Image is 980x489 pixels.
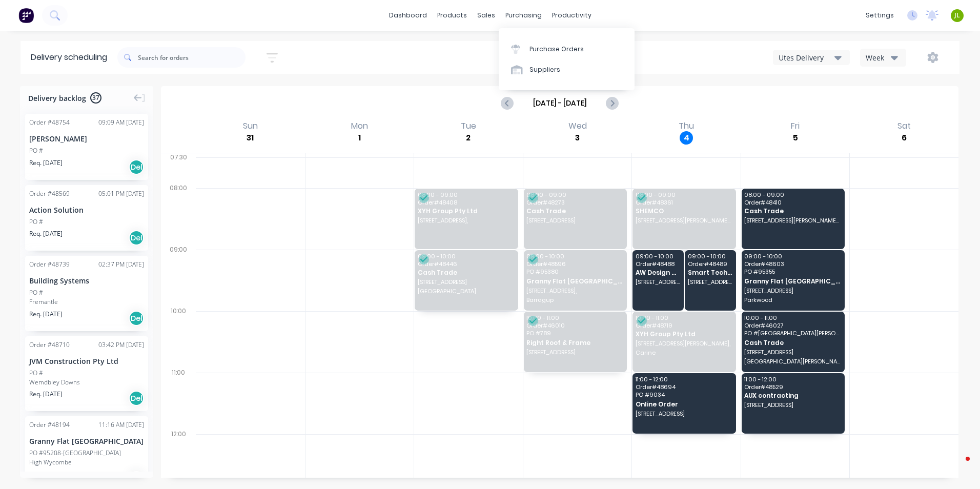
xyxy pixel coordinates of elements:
span: PO # 95380 [526,269,623,275]
span: Granny Flat [GEOGRAPHIC_DATA] [744,278,841,284]
div: Action Solution [29,205,144,215]
div: 10:00 [161,305,196,366]
div: Order # 48739 [29,260,70,269]
div: settings [861,8,899,23]
span: 08:00 - 09:00 [744,192,841,198]
span: AW Design & Build [636,269,681,276]
div: 11:16 AM [DATE] [98,420,144,430]
div: Del [129,230,144,246]
div: Week [866,52,895,63]
span: Carine [636,350,732,356]
a: dashboard [384,8,432,23]
span: [STREET_ADDRESS][PERSON_NAME] [636,279,681,285]
div: PO # [29,217,43,227]
span: Order # 48446 [418,261,514,267]
span: XYH Group Pty Ltd [636,331,732,337]
div: 09:00 [161,243,196,305]
div: Wed [565,121,590,131]
div: purchasing [500,8,547,23]
span: [STREET_ADDRESS] [744,349,841,355]
span: 10:00 - 11:00 [636,315,732,321]
div: Thu [676,121,697,131]
span: Req. [DATE] [29,229,63,238]
span: PO # [GEOGRAPHIC_DATA][PERSON_NAME] [744,330,841,336]
span: [STREET_ADDRESS][PERSON_NAME] [688,279,733,285]
div: productivity [547,8,597,23]
span: [STREET_ADDRESS], [526,288,623,294]
span: Req. [DATE] [29,310,63,319]
span: Cash Trade [744,339,841,346]
span: 09:00 - 10:00 [526,253,623,259]
span: Req. [DATE] [29,470,63,479]
span: [STREET_ADDRESS][PERSON_NAME][PERSON_NAME] [636,217,732,223]
div: Suppliers [529,65,560,74]
div: PO # [29,146,43,155]
div: Sun [240,121,261,131]
div: 05:01 PM [DATE] [98,189,144,198]
span: [STREET_ADDRESS] [744,402,841,408]
span: Order # 48410 [744,199,841,206]
span: [STREET_ADDRESS], [418,217,514,223]
span: Req. [DATE] [29,158,63,168]
div: 1 [353,131,366,145]
div: [PERSON_NAME] [29,133,144,144]
img: Factory [18,8,34,23]
span: [STREET_ADDRESS] [636,411,732,417]
div: 3 [571,131,584,145]
div: 2 [462,131,475,145]
span: 09:00 - 10:00 [688,253,733,259]
div: 09:09 AM [DATE] [98,118,144,127]
span: Barragup [526,297,623,303]
span: 11:00 - 12:00 [636,376,732,382]
span: JL [954,11,960,20]
div: 6 [897,131,911,145]
div: Del [129,159,144,175]
span: [GEOGRAPHIC_DATA] [418,288,514,294]
span: Right Roof & Frame [526,339,623,346]
span: Order # 48603 [744,261,841,267]
span: 11:00 - 12:00 [744,376,841,382]
div: PO #95208-[GEOGRAPHIC_DATA] [29,449,121,458]
span: PO # 789 [526,330,623,336]
div: Building Systems [29,275,144,286]
span: Order # 46027 [744,322,841,329]
div: Granny Flat [GEOGRAPHIC_DATA] [29,436,144,446]
div: Purchase Orders [529,45,584,54]
span: PO # 9034 [636,392,732,398]
div: sales [472,8,500,23]
div: 31 [243,131,257,145]
span: Cash Trade [418,269,514,276]
div: 11:00 [161,366,196,428]
div: 02:37 PM [DATE] [98,260,144,269]
span: [GEOGRAPHIC_DATA][PERSON_NAME] [744,358,841,364]
span: [STREET_ADDRESS][PERSON_NAME], [636,340,732,347]
span: Cash Trade [526,208,623,214]
span: Order # 48694 [636,384,732,390]
div: Tue [458,121,479,131]
span: Order # 48408 [418,199,514,206]
span: Cash Trade [744,208,841,214]
span: Smart Techome [688,269,733,276]
span: Order # 48529 [744,384,841,390]
button: Week [860,49,906,67]
span: Order # 48489 [688,261,733,267]
button: Utes Delivery [773,50,850,65]
span: 10:00 - 11:00 [526,315,623,321]
div: Fremantle [29,297,144,307]
div: Del [129,471,144,486]
span: Req. [DATE] [29,390,63,399]
span: Order # 48719 [636,322,732,329]
div: Order # 48754 [29,118,70,127]
div: Order # 48194 [29,420,70,430]
div: High Wycombe [29,458,144,467]
span: Order # 48596 [526,261,623,267]
span: 09:00 - 10:00 [418,253,514,259]
span: Order # 48488 [636,261,681,267]
span: PO # 95355 [744,269,841,275]
div: 08:00 [161,182,196,243]
div: PO # [29,369,43,378]
span: Parkwood [744,297,841,303]
span: [STREET_ADDRESS] [418,279,514,285]
span: [STREET_ADDRESS] [526,349,623,355]
div: products [432,8,472,23]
